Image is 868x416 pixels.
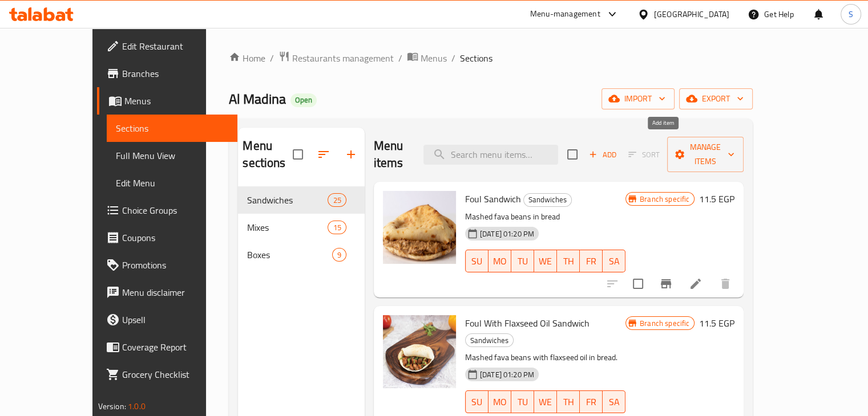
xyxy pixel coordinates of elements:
a: Coupons [97,224,237,251]
div: Sandwiches [523,193,572,207]
span: Boxes [247,248,332,262]
p: Mashed fava beans with flaxseed oil in bread. [465,350,625,365]
h2: Menu sections [243,137,292,172]
span: Select to update [626,272,650,296]
button: MO [488,250,511,272]
a: Menu disclaimer [97,279,237,306]
div: Sandwiches [465,333,514,347]
button: SA [603,250,625,272]
a: Branches [97,60,237,87]
div: Open [290,93,317,107]
span: Choice Groups [122,203,228,217]
a: Edit menu item [689,277,703,291]
a: Menus [97,87,237,115]
p: Mashed fava beans in bread [465,210,625,224]
span: MO [493,253,507,270]
button: SU [465,250,488,272]
span: SU [470,394,484,410]
li: / [398,51,402,65]
li: / [451,51,455,65]
span: Edit Menu [116,176,228,190]
span: Menus [421,51,447,65]
button: MO [488,390,511,413]
span: 9 [333,250,346,260]
span: 25 [328,195,345,206]
a: Edit Restaurant [97,32,237,60]
span: Branch specific [635,318,694,329]
div: Sandwiches25 [238,186,364,214]
span: Upsell [122,313,228,327]
button: export [679,88,753,109]
span: Foul With Flaxseed Oil Sandwich [465,315,590,332]
button: SA [603,390,625,413]
span: Grocery Checklist [122,368,228,381]
img: Foul With Flaxseed Oil Sandwich [383,315,456,388]
span: FR [584,394,598,410]
span: Coupons [122,231,228,244]
div: Boxes9 [238,241,364,268]
span: FR [584,253,598,270]
span: Add [587,148,618,161]
button: TU [511,390,534,413]
span: 15 [328,222,345,233]
span: Manage items [676,140,734,169]
button: SU [465,390,488,413]
img: Foul Sandwich [383,191,456,264]
span: Restaurants management [292,51,394,65]
a: Menus [407,51,447,66]
span: Sections [116,121,228,135]
div: Mixes [247,221,328,234]
span: Sandwiches [524,193,571,206]
span: import [611,92,665,106]
span: Select section [560,142,584,166]
a: Grocery Checklist [97,361,237,388]
div: Mixes15 [238,214,364,241]
span: [DATE] 01:20 PM [475,229,539,239]
span: 1.0.0 [128,399,146,414]
span: WE [539,394,552,410]
span: TU [516,253,530,270]
span: S [849,8,853,21]
h2: Menu items [374,137,410,172]
h6: 11.5 EGP [699,315,734,331]
span: Branches [122,67,228,80]
span: Branch specific [635,194,694,205]
button: delete [712,270,739,297]
span: Select section first [621,146,667,164]
span: TH [562,253,575,270]
span: TU [516,394,530,410]
span: [DATE] 01:20 PM [475,369,539,380]
button: FR [580,390,603,413]
button: Add [584,146,621,164]
nav: Menu sections [238,182,364,273]
span: Version: [98,399,126,414]
button: import [601,88,675,109]
a: Upsell [97,306,237,333]
a: Choice Groups [97,197,237,224]
span: Al Madina [229,86,286,112]
button: Manage items [667,137,744,172]
input: search [423,145,558,165]
span: Sandwiches [466,334,513,347]
span: Promotions [122,258,228,272]
a: Coverage Report [97,333,237,361]
a: Promotions [97,251,237,279]
button: Add section [337,141,365,168]
span: Sort sections [310,141,337,168]
div: items [328,221,346,234]
div: items [328,193,346,207]
a: Full Menu View [107,142,237,169]
span: WE [539,253,552,270]
span: Foul Sandwich [465,190,521,207]
nav: breadcrumb [229,51,753,66]
span: export [688,92,744,106]
div: [GEOGRAPHIC_DATA] [654,8,729,21]
button: TH [557,250,580,272]
a: Sections [107,115,237,142]
button: WE [534,250,557,272]
span: SA [607,394,621,410]
span: Sections [460,51,492,65]
div: Menu-management [530,7,600,21]
span: TH [562,394,575,410]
